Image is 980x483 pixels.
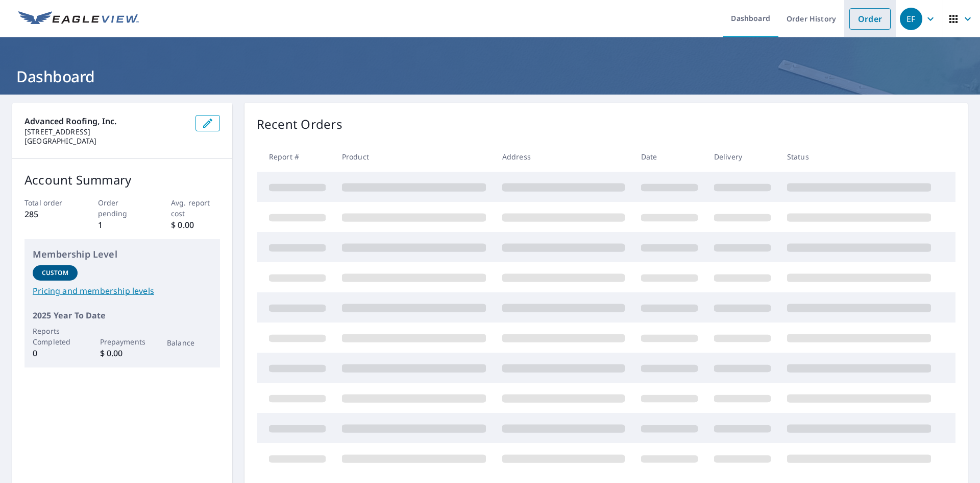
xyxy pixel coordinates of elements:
[849,8,891,30] a: Order
[33,326,78,347] p: Reports Completed
[779,142,939,172] th: Status
[334,142,494,172] th: Product
[18,11,139,27] img: EV Logo
[98,219,147,231] p: 1
[171,219,220,231] p: $ 0.00
[494,142,633,172] th: Address
[24,197,73,208] p: Total order
[171,197,220,219] p: Avg. report cost
[24,208,73,220] p: 285
[167,337,212,348] p: Balance
[33,247,212,261] p: Membership Level
[257,142,334,172] th: Report #
[33,285,212,297] a: Pricing and membership levels
[706,142,779,172] th: Delivery
[24,136,187,146] p: [GEOGRAPHIC_DATA]
[33,309,212,321] p: 2025 Year To Date
[33,347,78,359] p: 0
[24,115,187,127] p: Advanced Roofing, Inc.
[12,66,968,87] h1: Dashboard
[900,8,922,30] div: EF
[98,197,147,219] p: Order pending
[42,268,68,278] p: Custom
[24,127,187,136] p: [STREET_ADDRESS]
[633,142,706,172] th: Date
[100,336,145,347] p: Prepayments
[100,347,145,359] p: $ 0.00
[24,171,220,189] p: Account Summary
[257,115,342,133] p: Recent Orders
